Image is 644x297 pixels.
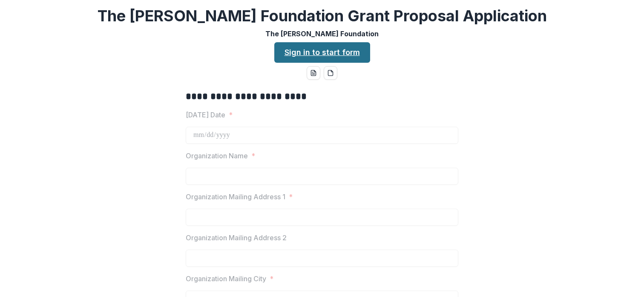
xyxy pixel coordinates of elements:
[186,274,266,284] p: Organization Mailing City
[186,110,225,120] p: [DATE] Date
[307,66,320,80] button: word-download
[186,151,248,161] p: Organization Name
[324,66,337,80] button: pdf-download
[98,7,547,25] h2: The [PERSON_NAME] Foundation Grant Proposal Application
[186,233,287,243] p: Organization Mailing Address 2
[186,192,285,202] p: Organization Mailing Address 1
[274,42,370,63] a: Sign in to start form
[265,29,379,39] p: The [PERSON_NAME] Foundation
